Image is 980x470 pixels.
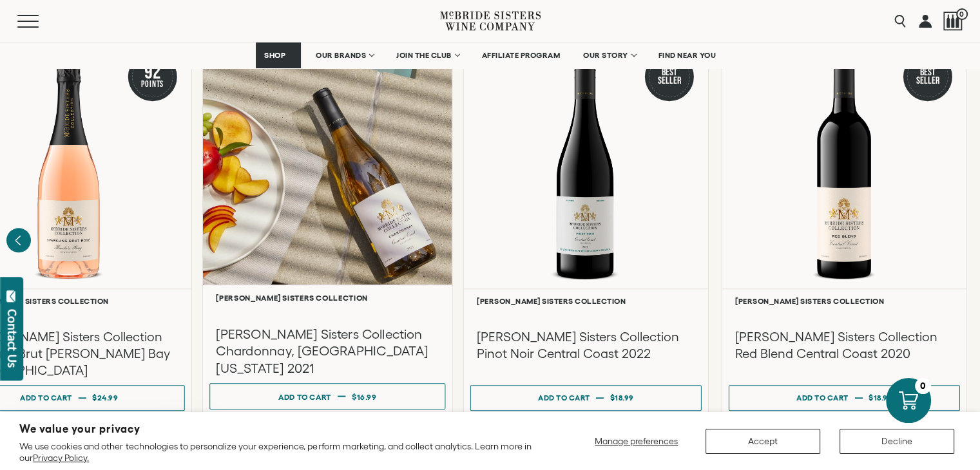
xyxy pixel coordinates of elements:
[33,453,89,463] a: Privacy Policy.
[388,42,467,68] a: JOIN THE CLUB
[477,328,695,362] h3: [PERSON_NAME] Sisters Collection Pinot Noir Central Coast 2022
[610,393,634,402] span: $18.99
[595,436,678,446] span: Manage preferences
[264,51,286,60] span: SHOP
[956,8,968,20] span: 0
[17,15,64,28] button: Mobile Menu Trigger
[256,42,301,68] a: SHOP
[470,385,702,411] button: Add to cart $18.99
[396,51,452,60] span: JOIN THE CLUB
[216,325,439,377] h3: [PERSON_NAME] Sisters Collection Chardonnay, [GEOGRAPHIC_DATA][US_STATE] 2021
[840,429,954,454] button: Decline
[6,228,31,252] button: Previous
[19,440,540,464] p: We use cookies and other technologies to personalize your experience, perform marketing, and coll...
[650,42,725,68] a: FIND NEAR YOU
[869,393,892,402] span: $18.99
[307,42,381,68] a: OUR BRANDS
[20,388,72,407] div: Add to cart
[216,293,439,301] h6: [PERSON_NAME] Sisters Collection
[463,38,709,418] a: Red Best Seller McBride Sisters Collection Central Coast Pinot Noir [PERSON_NAME] Sisters Collect...
[19,424,540,435] h2: We value your privacy
[482,51,561,60] span: AFFILIATE PROGRAM
[316,51,366,60] span: OUR BRANDS
[583,51,628,60] span: OUR STORY
[92,393,118,402] span: $24.99
[6,309,19,368] div: Contact Us
[538,388,590,407] div: Add to cart
[477,297,695,305] h6: [PERSON_NAME] Sisters Collection
[587,429,686,454] button: Manage preferences
[706,429,820,454] button: Accept
[796,388,849,407] div: Add to cart
[735,297,954,305] h6: [PERSON_NAME] Sisters Collection
[722,38,967,418] a: Red Best Seller McBride Sisters Collection Red Blend Central Coast [PERSON_NAME] Sisters Collecti...
[729,385,960,411] button: Add to cart $18.99
[575,42,644,68] a: OUR STORY
[915,378,931,394] div: 0
[474,42,569,68] a: AFFILIATE PROGRAM
[735,328,954,362] h3: [PERSON_NAME] Sisters Collection Red Blend Central Coast 2020
[278,386,331,406] div: Add to cart
[658,51,716,60] span: FIND NEAR YOU
[352,392,377,400] span: $16.99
